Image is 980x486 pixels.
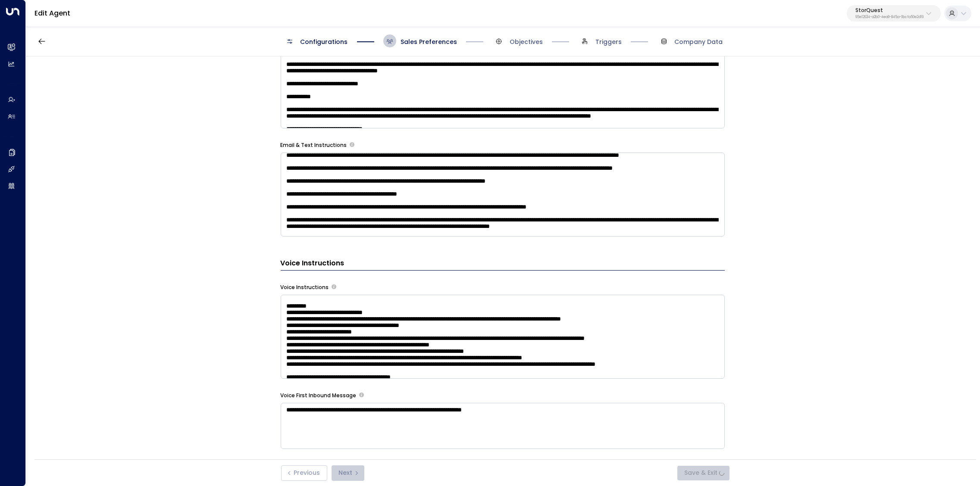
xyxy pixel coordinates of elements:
[359,393,364,397] button: The opening message when answering incoming calls. Use placeholders: [Lead Name], [Copilot Name],...
[281,283,329,291] label: Voice Instructions
[332,284,336,289] button: Provide specific instructions for phone conversations, such as tone, pacing, information to empha...
[675,37,723,46] span: Company Data
[281,141,347,149] label: Email & Text Instructions
[350,142,354,147] button: Provide any specific instructions you want the agent to follow only when responding to leads via ...
[595,37,622,46] span: Triggers
[510,37,543,46] span: Objectives
[281,392,357,399] label: Voice First Inbound Message
[855,16,924,19] p: 95e12634-a2b0-4ea9-845a-0bcfa50e2d19
[301,37,348,46] span: Configurations
[847,5,941,22] button: StorQuest95e12634-a2b0-4ea9-845a-0bcfa50e2d19
[34,8,70,18] a: Edit Agent
[855,8,924,13] p: StorQuest
[281,258,725,271] h3: Voice Instructions
[401,37,457,46] span: Sales Preferences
